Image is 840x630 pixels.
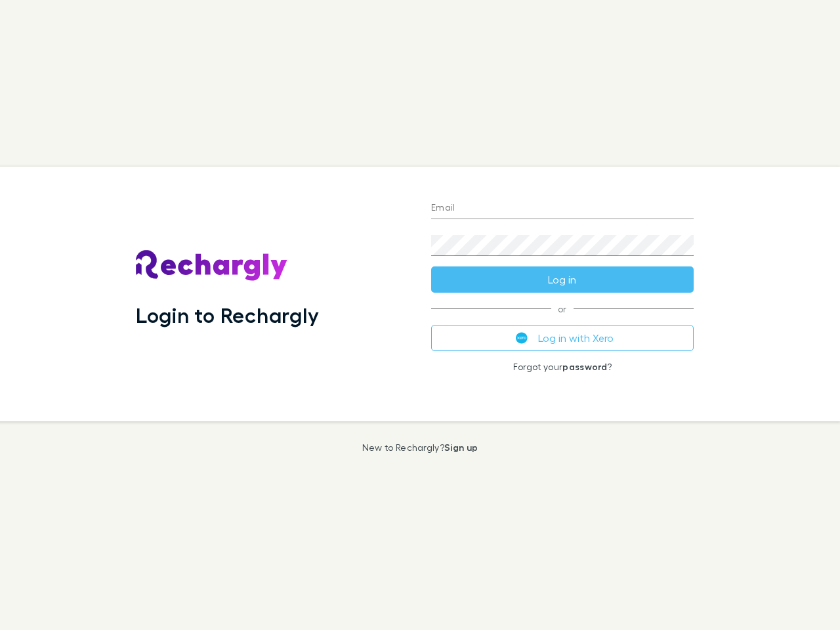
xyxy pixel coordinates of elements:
span: or [431,308,694,309]
a: Sign up [444,442,478,453]
img: Xero's logo [516,332,528,344]
h1: Login to Rechargly [136,303,319,327]
img: Rechargly's Logo [136,250,288,282]
a: password [562,361,607,372]
p: Forgot your ? [431,362,694,372]
p: New to Rechargly? [362,442,478,453]
button: Log in [431,266,694,293]
button: Log in with Xero [431,325,694,351]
